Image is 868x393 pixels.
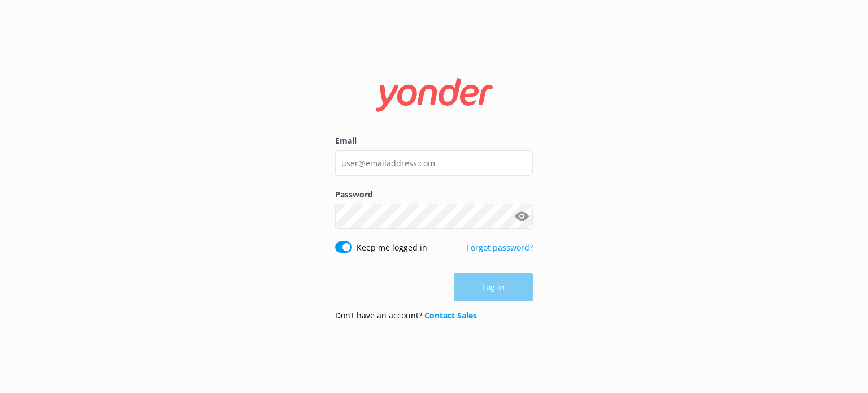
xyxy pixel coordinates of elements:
[335,309,477,322] p: Don’t have an account?
[335,188,533,201] label: Password
[357,241,427,254] label: Keep me logged in
[335,135,533,147] label: Email
[424,310,477,321] a: Contact Sales
[510,205,533,228] button: Show password
[335,150,533,176] input: user@emailaddress.com
[467,242,533,253] a: Forgot password?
